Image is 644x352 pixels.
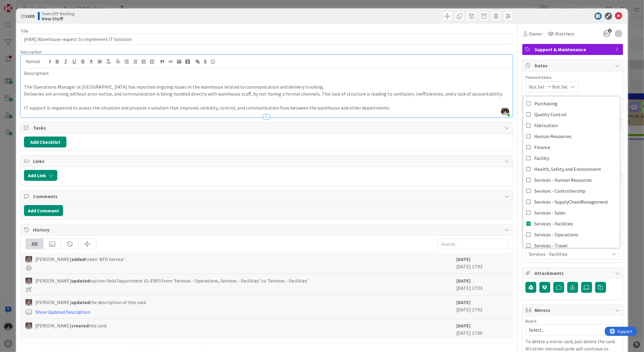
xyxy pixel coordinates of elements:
img: PS [25,323,32,329]
span: Quality Control [534,110,567,119]
p: Deliveries are arriving without prior notice, and communication is being handled directly with wa... [24,90,509,97]
span: Purchasing [534,99,558,108]
div: [DATE] 17:03 [456,256,508,271]
a: Facility [523,153,620,164]
span: Team ERP Backlog [42,11,75,16]
div: [DATE] 17:03 [456,277,508,292]
a: Human Resources [523,131,620,142]
img: PS [25,299,32,306]
span: Support & Maintenance [535,46,612,53]
button: Add Link [24,170,57,181]
span: Comments [33,193,501,200]
span: Finance [534,143,550,152]
img: PS [25,256,32,263]
span: History [33,226,501,233]
a: Services - Sales [523,207,620,218]
span: Services - Facilities [534,219,573,228]
a: Services - Controllership [523,185,620,196]
button: Add Comment [24,205,63,216]
a: Services - Human Resources [523,174,620,185]
span: Services - SupplyChainManagement [534,197,608,206]
span: [PERSON_NAME] this card [35,322,106,329]
a: Services - SupplyChainManagement [523,196,620,207]
b: [DATE] [456,256,471,262]
span: ID [21,12,35,20]
input: type card name here... [21,34,513,45]
span: Fabrication [534,121,558,130]
span: Services - Human Resources [534,175,592,184]
b: New Stuff [42,16,75,21]
span: Services - Controllership [534,186,585,195]
a: Finance [523,142,620,153]
img: PS [25,278,32,284]
b: added [71,256,85,262]
b: [DATE] [456,278,471,284]
span: Select... [529,326,606,334]
span: Planned Dates [525,74,620,81]
b: created [71,323,89,329]
span: [PERSON_NAME] custom field Department (G-ERP) from 'Services - Operations, Services - Facilities'... [35,277,308,284]
span: Health, Safety and Environment [534,164,601,174]
span: Not Set [529,83,545,90]
a: Services - Operations [523,229,620,240]
b: [DATE] [456,323,471,329]
a: Show Updated Description [35,309,90,315]
span: Warehouse & Logistics [534,88,581,97]
a: Services - Travel [523,240,620,251]
p: Description: [24,70,509,77]
span: Facility [534,154,549,163]
span: Services - Sales [534,208,565,217]
p: IT support is requested to assess the situation and propose a solution that improves visibility, ... [24,104,509,111]
span: Actual Dates [525,95,620,102]
div: All [26,239,43,249]
span: [PERSON_NAME] the description of this card [35,299,146,306]
div: [DATE] 17:00 [456,322,508,337]
a: Services - Facilities [523,218,620,229]
span: [PERSON_NAME] token 'BFG Service' [35,256,125,263]
div: [DATE] 17:02 [456,299,508,316]
p: The Operations Manager at [GEOGRAPHIC_DATA] has reported ongoing issues in the warehouse related ... [24,83,509,90]
span: Support [13,1,28,8]
span: 1 [608,29,612,33]
span: Services - Facilities [529,250,609,258]
span: Owner [529,30,542,37]
span: Attachments [535,269,612,277]
img: cF1764xS6KQF0UDQ8Ib5fgQIGsMebhp9.jfif [501,107,509,116]
b: updated [71,278,90,284]
a: Fabrication [523,120,620,131]
span: Mirrors [535,306,612,314]
span: Description [21,49,42,55]
button: Add Checklist [24,137,66,147]
a: Quality Control [523,109,620,120]
b: 1605 [25,13,35,19]
input: Search... [438,239,508,249]
span: Services - Travel [534,241,568,250]
a: Health, Safety and Environment [523,164,620,174]
span: Board [525,319,536,323]
span: Not Set [552,83,568,90]
span: Watchers [555,30,575,37]
b: updated [71,299,90,305]
span: Dates [535,62,612,69]
label: Title [21,28,29,34]
span: Services - Operations [534,230,578,239]
span: Human Resources [534,132,572,141]
b: [DATE] [456,299,471,305]
span: Links [33,157,501,165]
a: Purchasing [523,98,620,109]
span: Tasks [33,124,501,131]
